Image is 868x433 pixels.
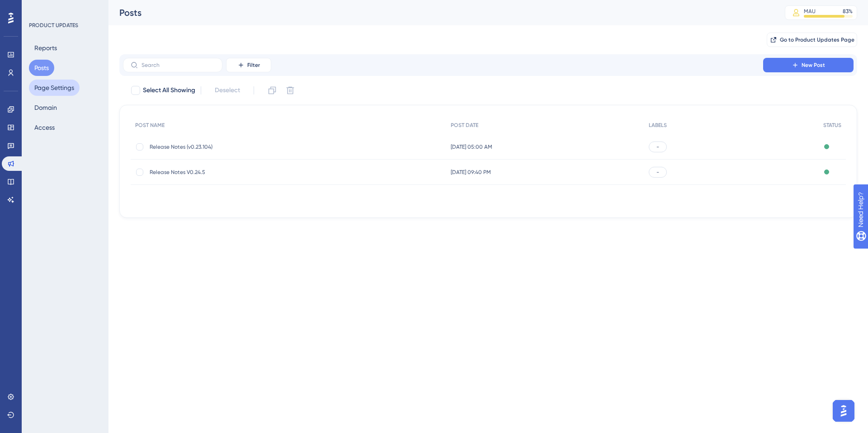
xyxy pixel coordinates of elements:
[226,58,271,72] button: Filter
[142,62,215,68] input: Search
[119,6,762,19] div: Posts
[843,8,853,15] div: 83 %
[29,99,62,116] button: Domain
[451,169,491,176] span: [DATE] 09:40 PM
[830,397,857,424] iframe: UserGuiding AI Assistant Launcher
[656,169,659,176] span: -
[29,119,60,136] button: Access
[763,58,854,72] button: New Post
[247,61,260,69] span: Filter
[29,80,80,96] button: Page Settings
[802,61,825,69] span: New Post
[207,82,248,99] button: Deselect
[29,40,62,56] button: Reports
[29,60,54,76] button: Posts
[29,22,78,29] div: PRODUCT UPDATES
[649,122,667,129] span: LABELS
[780,36,854,43] span: Go to Product Updates Page
[451,122,478,129] span: POST DATE
[656,143,659,151] span: -
[150,169,294,176] span: Release Notes V0.24.5
[804,8,816,15] div: MAU
[135,122,165,129] span: POST NAME
[150,143,294,151] span: Release Notes (v0.23.104)
[823,122,841,129] span: STATUS
[767,33,857,47] button: Go to Product Updates Page
[143,85,195,96] span: Select All Showing
[21,2,57,13] span: Need Help?
[451,143,492,151] span: [DATE] 05:00 AM
[215,85,240,96] span: Deselect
